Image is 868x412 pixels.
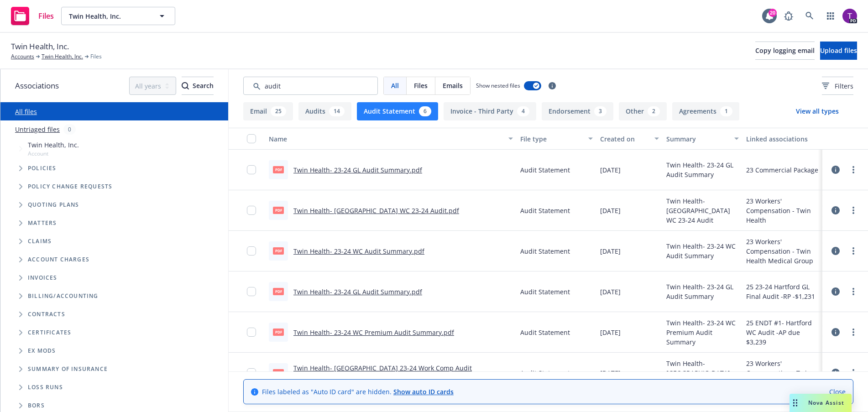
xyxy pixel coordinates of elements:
[443,81,463,90] span: Emails
[262,387,454,396] span: Files labeled as "Auto ID card" are hidden.
[666,318,739,347] span: Twin Health- 23-24 WC Premium Audit Summary
[769,9,777,17] div: 20
[746,165,818,175] div: 23 Commercial Package
[182,77,214,94] div: Search
[829,387,846,396] a: Close
[743,128,822,150] button: Linked associations
[28,166,57,171] span: Policies
[7,3,58,29] a: Files
[298,102,351,120] button: Audits
[273,288,284,295] span: pdf
[781,102,853,120] button: View all types
[11,52,34,61] a: Accounts
[848,245,859,256] a: more
[822,77,853,95] button: Filters
[848,286,859,297] a: more
[755,46,815,55] span: Copy logging email
[848,164,859,175] a: more
[273,247,284,254] span: pdf
[848,205,859,216] a: more
[848,327,859,338] a: more
[15,107,37,116] a: All files
[0,138,228,287] div: Tree Example
[247,368,256,377] input: Toggle Row Selected
[273,207,284,214] span: pdf
[28,150,79,157] span: Account
[746,359,819,387] div: 23 Workers' Compensation - Twin Health
[247,134,256,143] input: Select all
[269,134,503,144] div: Name
[619,102,667,120] button: Other
[414,81,428,90] span: Files
[28,403,45,408] span: BORs
[822,81,853,91] span: Filters
[517,106,529,116] div: 4
[520,368,570,378] span: Audit Statement
[28,257,89,262] span: Account charges
[746,237,819,266] div: 23 Workers' Compensation - Twin Health Medical Group
[28,330,71,335] span: Certificates
[648,106,660,116] div: 2
[271,106,286,116] div: 25
[820,42,857,60] button: Upload files
[600,287,621,297] span: [DATE]
[672,102,739,120] button: Agreements
[520,328,570,337] span: Audit Statement
[28,293,99,299] span: Billing/Accounting
[663,128,743,150] button: Summary
[520,287,570,297] span: Audit Statement
[28,385,63,390] span: Loss Runs
[28,184,112,189] span: Policy change requests
[476,82,520,89] span: Show nested files
[42,52,83,61] a: Twin Health, Inc.
[28,312,65,317] span: Contracts
[808,399,844,407] span: Nova Assist
[520,165,570,175] span: Audit Statement
[293,364,472,382] a: Twin Health- [GEOGRAPHIC_DATA] 23-24 Work Comp Audit Summary.pdf
[243,102,293,120] button: Email
[790,394,801,412] div: Drag to move
[790,394,852,412] button: Nova Assist
[800,7,819,25] a: Search
[391,81,399,90] span: All
[273,166,284,173] span: pdf
[666,282,739,301] span: Twin Health- 23-24 GL Audit Summary
[666,196,739,225] span: Twin Health- [GEOGRAPHIC_DATA] WC 23-24 Audit
[28,348,56,354] span: Ex Mods
[182,82,189,89] svg: Search
[28,140,79,150] span: Twin Health, Inc.
[594,106,607,116] div: 3
[247,165,256,174] input: Toggle Row Selected
[666,359,739,387] span: Twin Health- [GEOGRAPHIC_DATA] 23-24 Work Comp Audit Summary
[848,367,859,378] a: more
[38,12,54,20] span: Files
[820,46,857,55] span: Upload files
[600,134,649,144] div: Created on
[821,7,840,25] a: Switch app
[600,328,621,337] span: [DATE]
[842,9,857,23] img: photo
[247,246,256,256] input: Toggle Row Selected
[600,206,621,215] span: [DATE]
[28,220,57,226] span: Matters
[293,166,422,174] a: Twin Health- 23-24 GL Audit Summary.pdf
[329,106,345,116] div: 14
[11,41,69,52] span: Twin Health, Inc.
[520,134,583,144] div: File type
[666,160,739,179] span: Twin Health- 23-24 GL Audit Summary
[746,196,819,225] div: 23 Workers' Compensation - Twin Health
[520,246,570,256] span: Audit Statement
[835,81,853,91] span: Filters
[15,125,60,134] a: Untriaged files
[357,102,438,120] button: Audit Statement
[779,7,798,25] a: Report a Bug
[265,128,517,150] button: Name
[28,366,108,372] span: Summary of insurance
[393,387,454,396] a: Show auto ID cards
[596,128,663,150] button: Created on
[419,106,431,116] div: 6
[746,134,819,144] div: Linked associations
[69,11,148,21] span: Twin Health, Inc.
[600,368,621,378] span: [DATE]
[28,202,79,208] span: Quoting plans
